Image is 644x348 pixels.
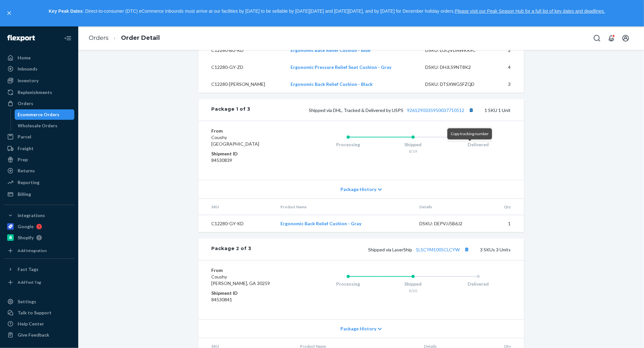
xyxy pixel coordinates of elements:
[4,166,74,176] a: Returns
[49,8,82,14] strong: Key Peak Dates
[199,215,276,232] td: C12280-GY-KD
[18,321,44,327] div: Help Center
[18,179,39,186] div: Reporting
[4,210,74,221] button: Integrations
[121,34,160,41] a: Order Detail
[199,59,286,76] td: C12280-GY-ZD
[605,32,618,45] button: Open notifications
[446,141,511,148] div: Delivered
[16,6,638,17] p: : Direct-to-consumer (DTC) eCommerce inbounds must arrive at our facilities by [DATE] to be sella...
[18,298,36,305] div: Settings
[4,143,74,154] a: Freight
[419,220,481,227] div: DSKU: DEPVJJ5B6J2
[18,145,34,152] div: Freight
[381,281,446,287] div: Shipped
[291,47,371,53] a: Ergonomic Back Relief Cushion - Blue
[491,42,524,59] td: 2
[275,199,414,215] th: Product Name
[381,141,446,148] div: Shipped
[280,221,361,226] a: Ergonomic Back Relief Cushion - Gray
[18,191,31,198] div: Billing
[4,75,74,86] a: Inventory
[212,274,270,286] span: Coushy [PERSON_NAME], GA 30259
[15,109,75,120] a: Ecommerce Orders
[291,64,392,70] a: Ergonomic Pressure Relief Seat Cushion - Gray
[18,248,47,253] div: Add Integration
[4,189,74,199] a: Billing
[467,106,476,114] button: Copy tracking number
[4,319,74,329] a: Help Center
[414,199,486,215] th: Details
[212,134,260,147] span: Coushy [GEOGRAPHIC_DATA]
[212,290,290,296] dt: Shipment ID
[425,47,487,54] div: DSKU: D3QVDAWKK9C
[199,42,286,59] td: C12280-BU-KD
[251,245,511,254] div: 3 SKUs 3 Units
[18,212,45,219] div: Integrations
[18,167,35,174] div: Returns
[212,128,290,134] dt: From
[18,279,41,285] div: Add Fast Tag
[4,132,74,142] a: Parcel
[486,199,524,215] th: Qty
[18,55,31,61] div: Home
[6,10,12,16] button: close,
[4,64,74,74] a: Inbounds
[455,8,605,14] a: Please visit our Peak Season Hub for a full list of key dates and deadlines.
[416,247,460,252] a: 1LSCYM1005CLCYW
[4,245,74,256] a: Add Integration
[212,157,290,164] dd: 84530839
[4,87,74,98] a: Replenishments
[407,107,465,113] a: 9261290335950037710512
[83,28,165,48] ol: breadcrumbs
[451,131,489,136] span: Copy tracking number
[18,134,31,140] div: Parcel
[381,149,446,154] div: 8/19
[316,281,381,287] div: Processing
[18,266,38,273] div: Fast Tags
[18,111,60,118] div: Ecommerce Orders
[18,122,58,129] div: Wholesale Orders
[486,215,524,232] td: 1
[18,332,49,338] div: Give Feedback
[4,53,74,63] a: Home
[18,66,37,72] div: Inbounds
[18,234,34,241] div: Shopify
[291,81,373,87] a: Ergonomic Back Relief Cushion - Black
[199,199,276,215] th: SKU
[4,277,74,288] a: Add Fast Tag
[18,100,33,107] div: Orders
[425,81,487,87] div: DSKU: DTSXWG5FZQD
[4,330,74,340] button: Give Feedback
[425,64,487,71] div: DSKU: DHJLS9NT8K2
[18,89,52,96] div: Replenishments
[18,156,28,163] div: Prep
[4,98,74,109] a: Orders
[15,120,75,131] a: Wholesale Orders
[4,232,74,243] a: Shopify
[212,267,290,274] dt: From
[199,76,286,93] td: C12280-[PERSON_NAME]
[491,76,524,93] td: 3
[316,141,381,148] div: Processing
[4,221,74,232] a: Google
[381,288,446,293] div: 8/20
[340,325,376,332] span: Package History
[212,150,290,157] dt: Shipment ID
[18,309,52,316] div: Talk to Support
[446,281,511,287] div: Delivered
[463,245,471,254] button: Copy tracking number
[4,154,74,165] a: Prep
[368,247,471,252] span: Shipped via LaserShip
[212,106,251,114] div: Package 1 of 3
[212,245,252,254] div: Package 2 of 3
[250,106,511,114] div: 1 SKU 1 Unit
[591,32,604,45] button: Open Search Box
[7,35,35,41] img: Flexport logo
[340,186,376,193] span: Package History
[4,264,74,275] button: Fast Tags
[491,59,524,76] td: 4
[18,223,34,230] div: Google
[18,77,38,84] div: Inventory
[89,34,109,41] a: Orders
